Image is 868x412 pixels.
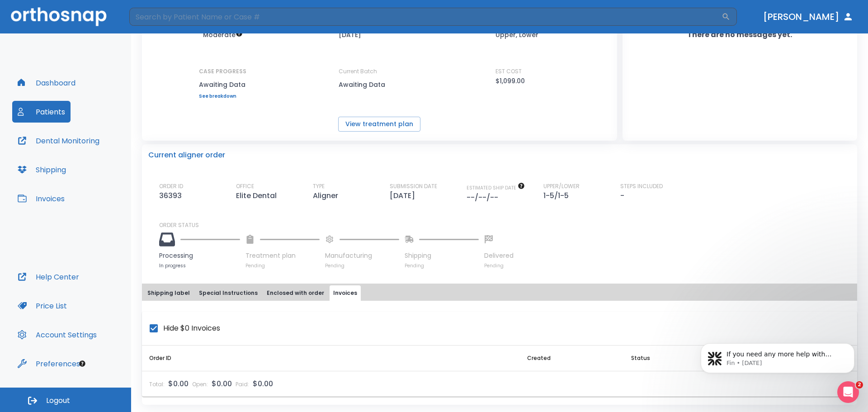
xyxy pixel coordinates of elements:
p: Open: [192,380,208,388]
img: Orthosnap [11,7,107,26]
p: Aligner [313,190,342,201]
span: Hide $0 Invoices [163,323,220,334]
a: See breakdown [199,94,246,99]
p: STEPS INCLUDED [620,182,663,190]
button: Invoices [330,285,361,301]
p: $0.00 [212,379,232,389]
p: ORDER ID [159,182,183,190]
span: Logout [46,396,70,406]
iframe: Intercom notifications message [687,324,868,388]
button: View treatment plan [338,117,420,132]
p: Awaiting Data [339,79,420,90]
p: Manufacturing [325,251,399,260]
button: Invoices [12,188,70,209]
p: Treatment plan [245,251,320,260]
p: Pending [245,262,320,269]
button: Shipping [12,159,71,180]
p: - [620,190,624,201]
button: [PERSON_NAME] [759,9,857,25]
p: 1-5/1-5 [543,190,572,201]
p: Pending [405,262,479,269]
p: ORDER STATUS [159,221,851,229]
th: Order ID [142,346,520,371]
th: Status [624,346,715,371]
span: The date will be available after approving treatment plan [467,185,525,191]
iframe: Intercom live chat [837,381,859,403]
div: Tooltip anchor [78,360,86,368]
button: Help Center [12,266,85,288]
p: Paid: [236,380,249,388]
p: 36393 [159,190,185,201]
p: Current Batch [339,67,420,76]
p: Pending [325,262,399,269]
span: 2 [856,381,863,388]
p: CASE PROGRESS [199,67,246,76]
p: In progress [159,262,240,269]
button: Special Instructions [195,285,261,301]
p: $0.00 [168,379,189,389]
th: Created [520,346,624,371]
p: OFFICE [236,182,254,190]
button: Shipping label [144,285,193,301]
p: SUBMISSION DATE [390,182,437,190]
div: tabs [144,285,855,301]
button: Dashboard [12,72,81,94]
p: $1,099.00 [495,76,525,86]
p: Total: [149,380,165,388]
button: Preferences [12,353,85,374]
button: Patients [12,101,71,123]
p: Upper, Lower [495,29,538,40]
p: Pending [484,262,514,269]
p: Processing [159,251,240,260]
p: Elite Dental [236,190,280,201]
button: Account Settings [12,324,102,346]
p: Awaiting Data [199,79,246,90]
span: Up to 20 Steps (40 aligners) [203,30,243,39]
button: Price List [12,295,72,317]
button: Dental Monitoring [12,130,105,152]
p: --/--/-- [467,192,502,203]
p: There are no messages yet. [623,29,857,40]
p: $0.00 [253,379,273,389]
p: Shipping [405,251,479,260]
p: Current aligner order [148,150,225,161]
button: Enclosed with order [263,285,328,301]
p: TYPE [313,182,325,190]
input: Search by Patient Name or Case # [129,8,722,26]
p: [DATE] [339,29,361,40]
p: [DATE] [390,190,419,201]
p: UPPER/LOWER [543,182,580,190]
p: Delivered [484,251,514,260]
p: EST COST [495,67,522,76]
